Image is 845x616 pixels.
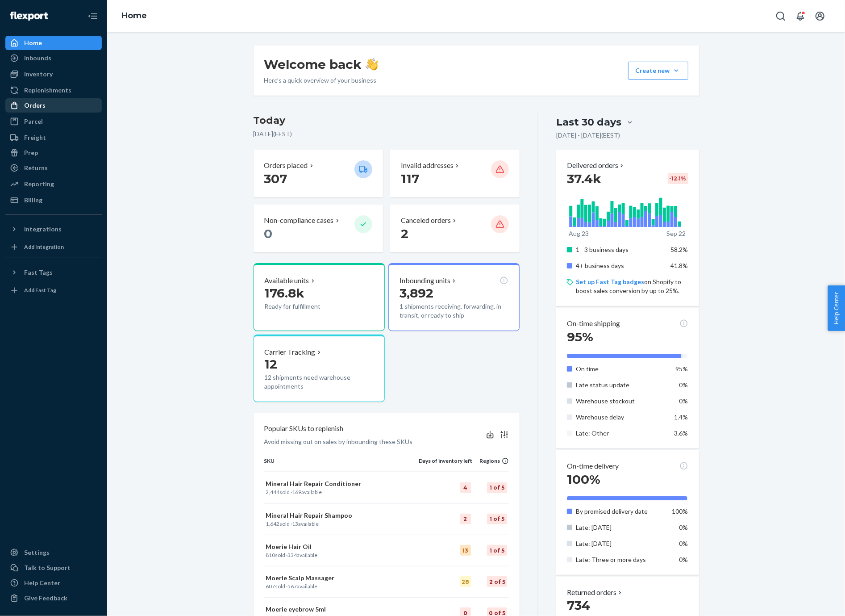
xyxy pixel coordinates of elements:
[5,222,102,236] button: Integrations
[266,488,417,496] p: sold · available
[264,160,308,171] p: Orders placed
[24,70,53,79] div: Inventory
[772,7,790,25] button: Open Search Box
[24,38,42,47] div: Home
[264,76,378,85] p: Here’s a quick overview of your business
[400,302,508,320] p: 1 shipments receiving, forwarding, in transit, or ready to ship
[265,373,374,391] p: 12 shipments need warehouse appointments
[265,347,316,357] p: Carrier Tracking
[266,542,417,551] p: Moerie Hair Oil
[487,514,507,524] div: 1 of 5
[24,563,71,572] div: Talk to Support
[266,583,275,590] span: 607
[10,12,48,21] img: Flexport logo
[24,196,42,205] div: Billing
[5,114,102,129] a: Parcel
[569,229,589,238] p: Aug 23
[254,205,383,252] button: Non-compliance cases 0
[567,472,600,487] span: 100%
[791,7,809,25] button: Open notifications
[576,245,664,254] p: 1 - 3 business days
[628,62,688,80] button: Create new
[24,86,71,95] div: Replenishments
[266,552,275,558] span: 810
[254,263,385,331] button: Available units176.8kReady for fulfillment
[556,131,620,140] p: [DATE] - [DATE] ( EEST )
[292,520,299,527] span: 13
[671,262,688,269] span: 41.8%
[672,507,688,515] span: 100%
[114,3,154,29] ol: breadcrumbs
[24,163,48,172] div: Returns
[576,523,664,532] p: Late: [DATE]
[265,356,278,372] span: 12
[5,36,102,50] a: Home
[24,243,64,251] div: Add Integration
[576,539,664,548] p: Late: [DATE]
[24,268,53,277] div: Fast Tags
[679,540,688,547] span: 0%
[811,7,829,25] button: Open account menu
[254,130,520,138] p: [DATE] ( EEST )
[24,548,50,557] div: Settings
[567,329,593,344] span: 95%
[266,489,280,495] span: 2,444
[265,302,347,311] p: Ready for fulfillment
[265,285,305,301] span: 176.8k
[460,545,471,556] div: 13
[266,479,417,488] p: Mineral Hair Repair Conditioner
[121,11,147,21] a: Home
[5,83,102,97] a: Replenishments
[576,429,664,438] p: Late: Other
[400,276,450,286] p: Inbounding units
[567,171,601,186] span: 37.4k
[666,229,686,238] p: Sep 22
[288,552,297,558] span: 334
[419,457,473,472] th: Days of inventory left
[266,520,417,528] p: sold · available
[24,133,46,142] div: Freight
[576,277,688,295] p: on Shopify to boost sales conversion by up to 25%.
[264,423,344,434] p: Popular SKUs to replenish
[5,240,102,254] a: Add Integration
[679,397,688,405] span: 0%
[828,285,845,331] button: Help Center
[556,115,621,129] div: Last 30 days
[460,482,471,493] div: 4
[5,545,102,560] a: Settings
[264,437,413,446] p: Avoid missing out on sales by inbounding these SKUs
[24,54,51,63] div: Inbounds
[266,574,417,582] p: Moerie Scalp Massager
[264,215,334,226] p: Non-compliance cases
[265,276,309,286] p: Available units
[5,265,102,280] button: Fast Tags
[473,457,509,465] div: Regions
[401,160,454,171] p: Invalid addresses
[5,561,102,575] a: Talk to Support
[576,555,664,564] p: Late: Three or more days
[292,489,302,495] span: 169
[401,215,451,226] p: Canceled orders
[567,587,624,598] p: Returned orders
[264,226,273,241] span: 0
[401,226,408,241] span: 2
[5,51,102,65] a: Inbounds
[460,576,471,587] div: 28
[254,335,385,402] button: Carrier Tracking1212 shipments need warehouse appointments
[567,598,590,613] span: 734
[679,524,688,531] span: 0%
[487,576,507,587] div: 2 of 5
[460,514,471,524] div: 2
[5,98,102,113] a: Orders
[576,381,664,390] p: Late status update
[576,507,664,516] p: By promised delivery date
[264,56,378,72] h1: Welcome back
[576,261,664,270] p: 4+ business days
[487,545,507,556] div: 1 of 5
[24,148,38,157] div: Prep
[390,150,520,197] button: Invalid addresses 117
[5,161,102,175] a: Returns
[679,381,688,389] span: 0%
[674,429,688,437] span: 3.6%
